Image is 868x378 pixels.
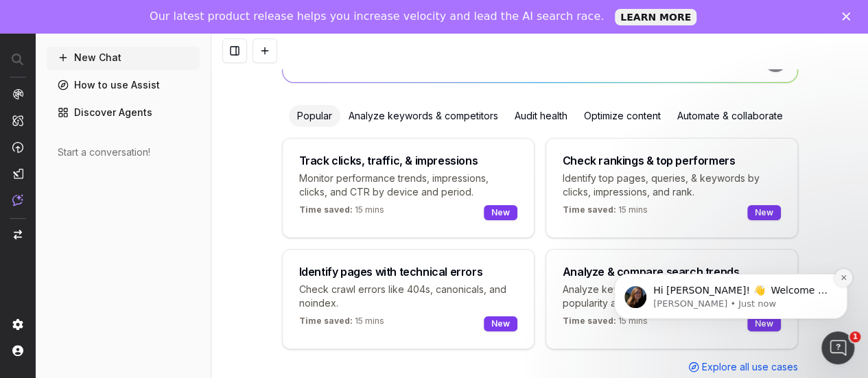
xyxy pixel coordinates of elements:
a: LEARN MORE [615,9,696,25]
img: Studio [12,168,23,179]
img: Intelligence [12,115,23,126]
img: Analytics [12,88,23,99]
button: New Chat [47,47,200,69]
span: Time saved: [299,316,353,326]
div: Audit health [506,105,576,127]
p: Monitor performance trends, impressions, clicks, and CTR by device and period. [299,172,517,199]
p: 15 mins [563,316,648,332]
span: Explore all use cases [702,360,798,374]
img: Switch project [14,230,22,239]
p: Hi [PERSON_NAME]! 👋 Welcome to Botify chat support! Have a question? Reply to this message and ou... [60,96,237,110]
div: Automate & collaborate [669,105,791,127]
span: Time saved: [563,204,616,215]
p: Identify top pages, queries, & keywords by clicks, impressions, and rank. [563,172,781,199]
p: 15 mins [299,316,384,332]
span: Time saved: [563,316,616,326]
img: Setting [12,319,23,330]
iframe: Intercom live chat [821,331,854,364]
div: Our latest product release helps you increase velocity and lead the AI search race. [150,10,604,23]
p: Message from Laura, sent Just now [60,110,237,122]
div: Identify pages with technical errors [299,266,483,277]
img: Activation [12,141,23,153]
a: Explore all use cases [688,360,798,374]
span: 1 [849,331,860,342]
p: 15 mins [299,204,384,221]
div: message notification from Laura, Just now. Hi Junn Cheng! 👋 Welcome to Botify chat support! Have ... [21,86,254,131]
span: Time saved: [299,204,353,215]
button: Dismiss notification [241,81,259,99]
a: How to use Assist [47,74,200,96]
a: Discover Agents [47,102,200,123]
div: New [484,205,517,220]
div: Optimize content [576,105,669,127]
iframe: Intercom notifications message [594,188,868,341]
p: 15 mins [563,204,648,221]
div: Start a conversation! [58,145,189,159]
div: Track clicks, traffic, & impressions [299,155,478,166]
p: Analyze keyword trends over time to compare popularity and detect seasonality shifts. [563,283,781,310]
div: Popular [289,105,340,127]
div: New [484,316,517,331]
div: Check rankings & top performers [563,155,736,166]
div: Analyze keywords & competitors [340,105,506,127]
img: Profile image for Laura [31,98,53,120]
img: My account [12,345,23,356]
div: Close [842,12,856,21]
img: Assist [12,194,23,206]
p: Check crawl errors like 404s, canonicals, and noindex. [299,283,517,310]
div: Analyze & compare search trends [563,266,740,277]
